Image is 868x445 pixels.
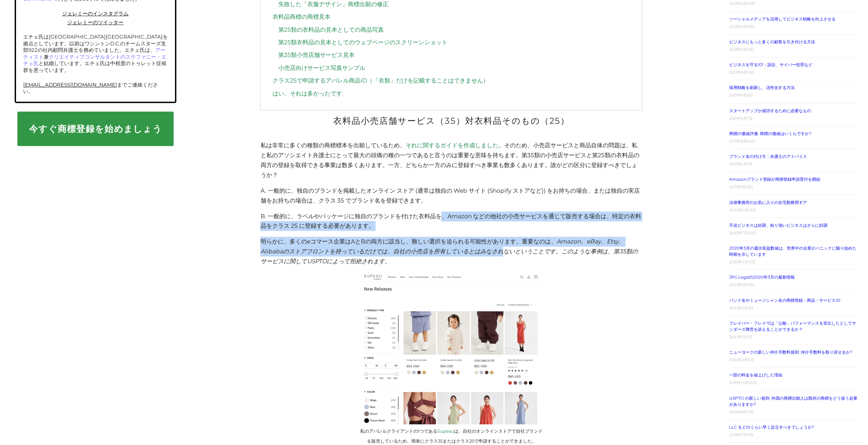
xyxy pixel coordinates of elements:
[729,162,753,166] font: 2021年6月7日
[260,238,556,245] font: 明らかに、多くのeコマース企業はAとBの両方に該当し、難しい選択を迫られる可能性があります。重要なのは、
[729,425,814,430] a: LLC をどのくらい早く設立すべきでしょうか?
[23,81,117,88] a: [EMAIL_ADDRESS][DOMAIN_NAME]
[729,108,811,113] a: スタートアップが成功するために必要なもの
[17,112,174,146] a: 今すぐ商標登録を始めましょう
[729,372,782,377] a: 一部の料金を値上げした理由
[28,88,33,94] font: 。
[359,272,543,424] img: Supesu.comの衣料品商標見本のスクリーンショット
[729,357,754,362] font: 2020年2月6日
[729,275,795,280] a: JPG Legalの2020年3月の最新情報
[729,70,754,75] font: 2021年9月12日
[278,26,383,33] a: 第25類の衣料品の見本としての商品写真
[729,335,753,339] font: 2020年3月1日
[729,231,756,235] font: 2020年7月20日
[729,350,852,355] a: ニューヨークの新しい仲介手数料規則: 仲介手数料を取り戻せるか?
[729,1,755,6] font: 2021年9月20日
[729,282,754,287] font: 2020年3月11日
[729,432,753,437] font: 2019年7月11日
[729,380,757,385] font: 2019年10月20日
[278,39,447,46] a: 第25類衣料品の見本としてのウェブページのスクリーンショット
[23,54,166,67] a: ステファニー・エチェ氏
[729,321,856,332] a: フレイバー・フレイヴは「公敵」パフォーマンスを宣伝したとしてサンダース陣営を訴えることができるか？
[67,19,123,26] a: ジェレミーのツイッター
[260,213,641,229] font: B. 一般的に、ラベルやパッケージに独自のブランドを付けた衣料品を、Amazon などの他社の小売サービスを通じて販売する場合は、特定の衣料品をクラス 25 に登録する必要があります。
[278,1,388,8] a: 失敗した「衣服デザイン」商標出願の修正
[729,223,827,228] a: 不況ビジネスは好調、粘り強いビジネスはさらに好調
[278,51,354,58] a: 第35類小売店舗サービス見本
[62,10,129,17] a: ジェレミーのインスタグラム
[272,77,488,84] a: クラス25で申請するアパレル商品ID（「衣類」だけを記載することはできません）
[49,54,126,60] a: クリエイティブコンサルタントの
[260,238,637,265] font: Amazon、eBay、Etsy、Alibabaのストアフロントを持っているだけでは、自社の小売店を所有しているとはみなされないということです。このような事例は、第35類のサービスに関してUSP...
[729,47,754,52] font: 2021年9月15日
[729,139,755,144] font: 2021年8月24日
[260,187,639,204] font: A. 一般的に、独自のブランドを掲載したオンライン ストア (通常は独自の Web サイト (Shopify ストアなど)) をお持ちの場合、または独自の実店舗をお持ちの場合は、クラス 35 で...
[360,428,437,434] font: 私のアパレルクライアントの1つである
[23,81,158,95] font: までご連絡ください
[729,177,820,182] a: Amazonブランド登録が商標登録申請受付を開始
[729,246,856,257] a: 2020年3月の週次収益数値は、世界中の企業がパニックに陥り始めた時期を示しています
[272,13,330,20] a: 衣料品商標の商標見本
[729,154,807,159] a: ブランド名の付け方：弁護士のアドバイス
[729,39,815,44] a: ビジネスにもっと多くの顧客を引き付ける方法
[405,142,498,149] font: それに関するガイドを作成しました
[150,47,155,53] font: 、
[23,33,168,53] font: エチェ氏は[GEOGRAPHIC_DATA][GEOGRAPHIC_DATA]を拠点としています。以前はワシントンD.C.のチームスターズ支部922の社内顧問弁護士を務めていました。エチェ氏は
[23,60,166,73] font: と結婚しています。エチェ氏は中程度のトゥレット症候群を患っています。
[44,54,49,60] font: 兼
[729,200,807,205] a: 法律事務所のお気に入りの在宅勤務用ギア
[729,208,756,212] font: 2020年11月23日
[729,184,753,189] font: 2021年1月13日
[729,16,836,21] a: ソーシャルメディアを活用してビジネス戦略を向上させる
[729,131,811,136] a: 商標の価値評価: 商標の価値はいくらですか?
[729,93,753,98] font: 2021年9月8日
[729,259,755,264] font: 2020年4月19日
[29,123,162,134] font: 今すぐ商標登録を始めましょう
[729,306,753,310] font: 2020年3月2日
[278,64,365,71] a: 小売店向けサービス写真サンプル
[729,298,840,303] a: バンド名やミュージシャン名の商標登録：商品・サービスID
[272,90,342,97] a: はい、それは多かったです
[367,428,543,444] font: は、自社のオンラインストアで自社ブランドを販売しているため、簡単にクラス35またはクラス25で申請することができました。
[333,116,570,126] font: 衣料品小売店舗サービス（35）対衣料品そのもの（25）
[260,142,405,149] font: 私は非常に多くの種類の商標標本を出願しているため、
[729,62,812,67] a: ビジネスを守る101：訴訟、サイバー犯罪など
[260,142,639,178] font: 。そのため、小売店サービスと商品自体の問題は、私と私のアソシエイト弁護士にとって最大の頭痛の種の一つであると言うのは重要な意味を持ちます。第35類の小売店サービスと第25類の衣料品の両方の登録を...
[729,410,754,414] font: 2019年8月11日
[729,85,795,90] a: 採用戦略を刷新し、活性化する方法
[729,116,753,121] font: 2021年9月7日
[23,47,165,60] a: アーティスト
[729,396,857,407] a: USPTO の新しい規則: 外国の商標出願人は既存の商標をどう扱う必要がありますか?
